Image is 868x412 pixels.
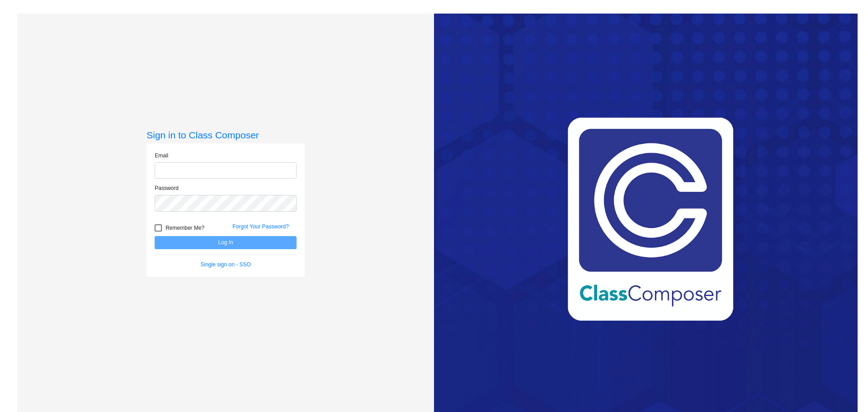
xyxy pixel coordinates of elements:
[165,223,204,233] span: Remember Me?
[146,129,305,141] h3: Sign in to Class Composer
[155,184,179,192] label: Password
[155,236,297,249] button: Log In
[201,261,251,268] a: Single sign on - SSO
[155,152,168,160] label: Email
[232,223,289,230] a: Forgot Your Password?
